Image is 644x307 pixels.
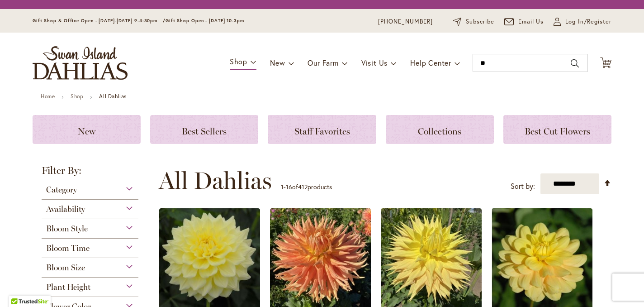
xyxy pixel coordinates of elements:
[268,115,376,144] a: Staff Favorites
[270,58,285,67] span: New
[166,18,244,24] span: Gift Shop Open - [DATE] 10-3pm
[504,17,544,26] a: Email Us
[78,126,95,137] span: New
[525,126,590,137] span: Best Cut Flowers
[286,182,292,191] span: 16
[182,126,227,137] span: Best Sellers
[281,182,284,191] span: 1
[378,17,433,26] a: [PHONE_NUMBER]
[46,282,90,292] span: Plant Height
[150,115,258,144] a: Best Sellers
[46,243,90,253] span: Bloom Time
[554,17,611,26] a: Log In/Register
[503,115,611,144] a: Best Cut Flowers
[33,166,147,180] strong: Filter By:
[386,115,494,144] a: Collections
[308,58,338,67] span: Our Farm
[33,46,128,80] a: store logo
[46,204,85,214] span: Availability
[518,17,544,26] span: Email Us
[33,115,141,144] a: New
[565,17,611,26] span: Log In/Register
[46,224,88,234] span: Bloom Style
[46,185,77,195] span: Category
[41,93,55,100] a: Home
[511,178,535,195] label: Sort by:
[159,167,272,194] span: All Dahlias
[33,18,166,24] span: Gift Shop & Office Open - [DATE]-[DATE] 9-4:30pm /
[230,57,247,66] span: Shop
[71,93,83,100] a: Shop
[281,180,332,194] p: - of products
[361,58,388,67] span: Visit Us
[453,17,494,26] a: Subscribe
[466,17,494,26] span: Subscribe
[418,126,461,137] span: Collections
[99,93,127,100] strong: All Dahlias
[294,126,350,137] span: Staff Favorites
[46,263,85,273] span: Bloom Size
[298,182,308,191] span: 412
[410,58,451,67] span: Help Center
